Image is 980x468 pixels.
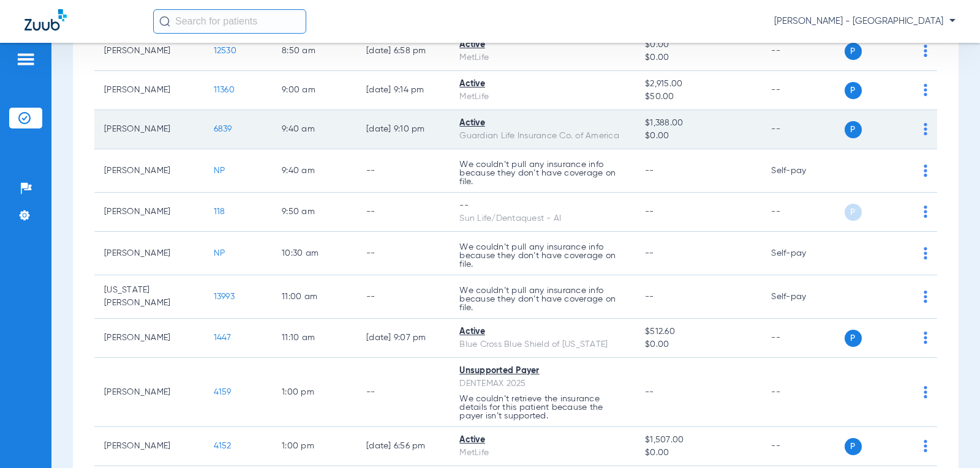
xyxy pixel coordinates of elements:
span: $2,915.00 [645,78,752,91]
div: Active [459,39,625,51]
td: [US_STATE][PERSON_NAME] [94,275,204,319]
td: -- [761,110,844,149]
td: -- [761,71,844,110]
img: Zuub Logo [24,9,67,31]
span: 4152 [214,442,232,450]
td: 11:10 AM [272,319,356,358]
span: $0.00 [645,338,752,351]
img: group-dot-blue.svg [924,332,927,344]
td: [DATE] 6:58 PM [356,32,450,71]
span: $0.00 [645,51,752,64]
span: 11360 [214,86,235,94]
img: group-dot-blue.svg [924,84,927,96]
td: [PERSON_NAME] [94,110,204,149]
div: DENTEMAX 2025 [459,377,625,390]
p: We couldn’t pull any insurance info because they don’t have coverage on file. [459,160,625,186]
td: -- [356,358,450,427]
div: Blue Cross Blue Shield of [US_STATE] [459,338,625,351]
span: P [845,82,862,99]
td: [DATE] 9:10 PM [356,110,450,149]
p: We couldn’t pull any insurance info because they don’t have coverage on file. [459,286,625,312]
span: $0.00 [645,39,752,51]
img: hamburger-icon [16,52,36,67]
td: [DATE] 9:07 PM [356,319,450,358]
td: 9:50 AM [272,193,356,232]
span: $0.00 [645,130,752,143]
td: 11:00 AM [272,275,356,319]
td: [DATE] 9:14 PM [356,71,450,110]
td: 1:00 PM [272,427,356,466]
span: NP [214,249,225,258]
td: [PERSON_NAME] [94,232,204,275]
span: -- [645,249,654,258]
td: -- [356,232,450,275]
td: [PERSON_NAME] [94,319,204,358]
span: $0.00 [645,447,752,459]
span: $512.60 [645,325,752,338]
div: MetLife [459,447,625,459]
td: [PERSON_NAME] [94,427,204,466]
img: group-dot-blue.svg [924,440,927,452]
span: -- [645,207,654,216]
td: -- [761,193,844,232]
span: P [845,43,862,60]
span: P [845,121,862,138]
span: -- [645,166,654,175]
td: -- [761,32,844,71]
div: Active [459,78,625,91]
span: P [845,438,862,455]
span: [PERSON_NAME] - [GEOGRAPHIC_DATA] [774,15,956,28]
td: 1:00 PM [272,358,356,427]
div: Guardian Life Insurance Co. of America [459,130,625,143]
td: -- [356,275,450,319]
span: 12530 [214,46,236,55]
input: Search for patients [153,9,306,34]
span: 118 [214,207,225,216]
td: [PERSON_NAME] [94,32,204,71]
td: 9:40 AM [272,110,356,149]
td: [PERSON_NAME] [94,71,204,110]
td: -- [356,149,450,193]
span: 6839 [214,125,232,133]
td: [PERSON_NAME] [94,149,204,193]
img: group-dot-blue.svg [924,291,927,303]
img: Search Icon [159,16,170,27]
td: [PERSON_NAME] [94,358,204,427]
td: -- [761,427,844,466]
p: We couldn’t retrieve the insurance details for this patient because the payer isn’t supported. [459,395,625,420]
span: -- [645,388,654,396]
img: group-dot-blue.svg [924,247,927,259]
td: -- [761,358,844,427]
span: -- [645,292,654,301]
span: 1447 [214,333,232,342]
div: Sun Life/Dentaquest - AI [459,212,625,225]
div: MetLife [459,51,625,64]
div: Active [459,325,625,338]
td: [DATE] 6:56 PM [356,427,450,466]
span: $1,388.00 [645,117,752,130]
div: Unsupported Payer [459,365,625,377]
span: P [845,330,862,347]
td: 8:50 AM [272,32,356,71]
td: -- [356,193,450,232]
div: MetLife [459,91,625,103]
td: 9:00 AM [272,71,356,110]
td: -- [761,319,844,358]
span: NP [214,166,225,175]
td: [PERSON_NAME] [94,193,204,232]
div: Active [459,117,625,130]
img: group-dot-blue.svg [924,165,927,177]
td: 10:30 AM [272,232,356,275]
p: We couldn’t pull any insurance info because they don’t have coverage on file. [459,243,625,269]
td: Self-pay [761,149,844,193]
img: group-dot-blue.svg [924,386,927,398]
td: Self-pay [761,275,844,319]
td: Self-pay [761,232,844,275]
img: group-dot-blue.svg [924,45,927,57]
img: group-dot-blue.svg [924,206,927,218]
span: P [845,204,862,221]
div: Active [459,434,625,447]
td: 9:40 AM [272,149,356,193]
span: $1,507.00 [645,434,752,447]
span: 13993 [214,292,235,301]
